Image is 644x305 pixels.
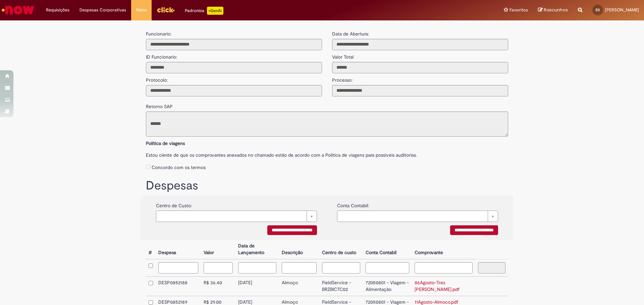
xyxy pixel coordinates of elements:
[146,30,171,37] label: Funcionario:
[1,3,35,17] img: ServiceNow
[363,240,412,259] th: Conta Contabil
[332,30,369,37] label: Data de Abertura:
[201,240,236,259] th: Valor
[509,7,528,13] span: Favoritos
[146,73,168,83] label: Protocolo:
[146,240,156,259] th: #
[337,199,369,209] label: Conta Contabil:
[319,277,363,296] td: FieldService - BRZBICTC02
[157,5,175,15] img: click_logo_yellow_360x200.png
[319,240,363,259] th: Centro de custo
[156,277,201,296] td: DESP0852188
[201,277,236,296] td: R$ 36.40
[46,7,69,13] span: Requisições
[337,211,498,222] a: Limpar campo {0}
[146,140,185,146] b: Política de viagens
[605,7,639,13] span: [PERSON_NAME]
[544,7,568,13] span: Rascunhos
[156,199,192,209] label: Centro de Custo:
[412,240,475,259] th: Comprovante
[136,7,147,13] span: More
[279,240,319,259] th: Descrição
[332,50,354,60] label: Valor Total
[235,240,279,259] th: Data de Lançamento
[156,211,317,222] a: Limpar campo {0}
[412,277,475,296] td: 06Agosto-Tres [PERSON_NAME].pdf
[363,277,412,296] td: 72050801 - Viagem - Alimentação
[146,50,177,60] label: ID Funcionario:
[146,179,508,193] h1: Despesas
[415,299,458,305] a: 11Agosto-Almoco.pdf
[596,8,600,12] span: ES
[146,100,173,110] label: Retorno SAP
[207,7,223,15] p: +GenAi
[415,280,460,292] a: 06Agosto-Tres [PERSON_NAME].pdf
[156,240,201,259] th: Despesa
[332,73,353,83] label: Processo:
[185,7,223,15] div: Padroniza
[279,277,319,296] td: Almoço
[538,7,568,13] a: Rascunhos
[152,164,206,171] label: Concordo com os termos
[79,7,126,13] span: Despesas Corporativas
[146,148,508,158] label: Estou ciente de que os comprovantes anexados no chamado estão de acordo com a Politica de viagens...
[235,277,279,296] td: [DATE]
